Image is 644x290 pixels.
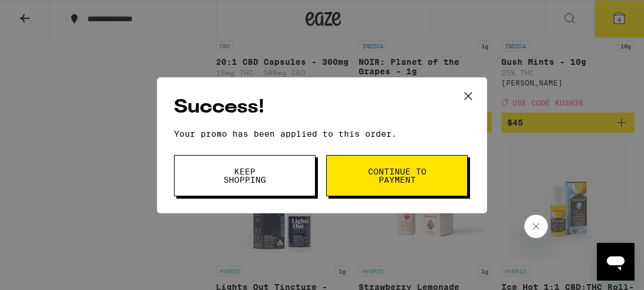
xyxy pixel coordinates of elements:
button: Continue to payment [326,155,468,196]
iframe: Close message [524,215,548,238]
h2: Success! [174,94,470,121]
span: Hi. Need any help? [7,8,85,18]
iframe: Button to launch messaging window [597,243,635,281]
p: Your promo has been applied to this order. [174,129,470,139]
span: Continue to payment [367,167,427,184]
span: Keep Shopping [215,167,275,184]
button: Keep Shopping [174,155,316,196]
